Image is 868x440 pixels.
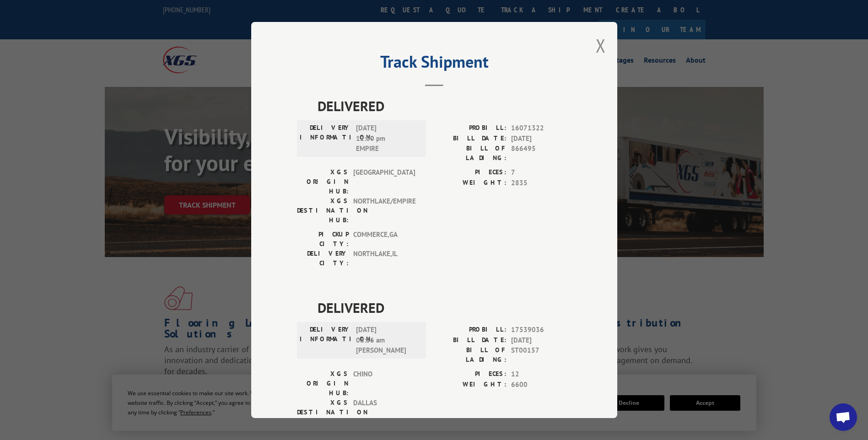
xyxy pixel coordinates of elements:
span: COMMERCE , GA [353,230,415,249]
span: [GEOGRAPHIC_DATA] [353,167,415,196]
label: PIECES: [434,167,507,178]
span: ST00157 [511,345,571,365]
label: BILL OF LADING: [434,345,507,365]
label: WEIGHT: [434,178,507,188]
span: 16071322 [511,123,571,134]
a: Open chat [830,403,857,431]
span: 6600 [511,380,571,390]
span: NORTHLAKE/EMPIRE [353,196,415,225]
span: [DATE] [511,134,571,144]
span: 12 [511,369,571,380]
label: DELIVERY INFORMATION: [300,325,351,356]
label: XGS ORIGIN HUB: [297,369,349,398]
span: DELIVERED [318,297,571,318]
label: PROBILL: [434,325,507,335]
label: XGS DESTINATION HUB: [297,398,349,427]
button: Close modal [596,33,606,58]
label: BILL DATE: [434,134,507,144]
label: PROBILL: [434,123,507,134]
span: [DATE] 12:00 pm EMPIRE [356,123,418,154]
span: 866495 [511,144,571,163]
label: WEIGHT: [434,380,507,390]
label: BILL OF LADING: [434,144,507,163]
span: DALLAS [353,398,415,427]
label: DELIVERY CITY: [297,249,349,268]
label: PIECES: [434,369,507,380]
span: [DATE] [511,335,571,346]
label: DELIVERY INFORMATION: [300,123,351,154]
label: PICKUP CITY: [297,230,349,249]
label: XGS ORIGIN HUB: [297,167,349,196]
span: CHINO [353,369,415,398]
label: XGS DESTINATION HUB: [297,196,349,225]
span: NORTHLAKE , IL [353,249,415,268]
span: 2835 [511,178,571,188]
span: 17539036 [511,325,571,335]
span: [DATE] 08:36 am [PERSON_NAME] [356,325,418,356]
label: BILL DATE: [434,335,507,346]
h2: Track Shipment [297,55,571,73]
span: 7 [511,167,571,178]
span: DELIVERED [318,96,571,116]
